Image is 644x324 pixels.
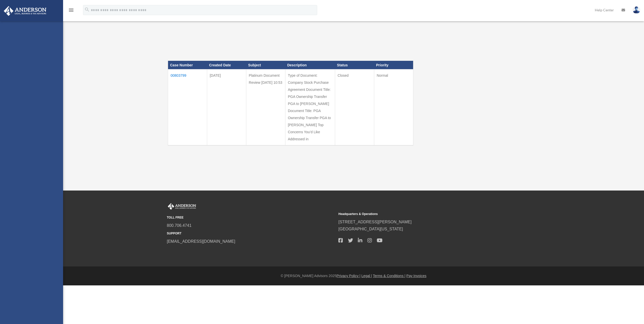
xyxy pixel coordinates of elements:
[167,203,197,210] img: Anderson Advisors Platinum Portal
[285,61,335,69] th: Description
[335,69,374,146] td: Closed
[246,61,285,69] th: Subject
[285,69,335,146] td: Type of Document: Company Stock Purchase Agreement Document Title: PGA Ownership Transfer PGA to ...
[207,69,246,146] td: [DATE]
[84,7,90,12] i: search
[207,61,246,69] th: Created Date
[167,239,235,244] a: [EMAIL_ADDRESS][DOMAIN_NAME]
[63,273,644,279] div: © [PERSON_NAME] Advisors 2025
[168,61,207,69] th: Case Number
[406,274,426,278] a: Pay Invoices
[374,61,413,69] th: Priority
[374,69,413,146] td: Normal
[167,215,335,220] small: TOLL FREE
[361,274,372,278] a: Legal |
[338,211,506,217] small: Headquarters & Operations
[337,274,361,278] a: Privacy Policy |
[373,274,406,278] a: Terms & Conditions |
[68,7,74,13] i: menu
[68,9,74,13] a: menu
[338,220,412,224] a: [STREET_ADDRESS][PERSON_NAME]
[167,223,192,228] a: 800.706.4741
[335,61,374,69] th: Status
[338,227,403,231] a: [GEOGRAPHIC_DATA][US_STATE]
[2,6,48,16] img: Anderson Advisors Platinum Portal
[168,69,207,146] td: 00803799
[633,6,640,14] img: User Pic
[246,69,285,146] td: Platinum Document Review [DATE] 10:53
[167,231,335,236] small: SUPPORT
